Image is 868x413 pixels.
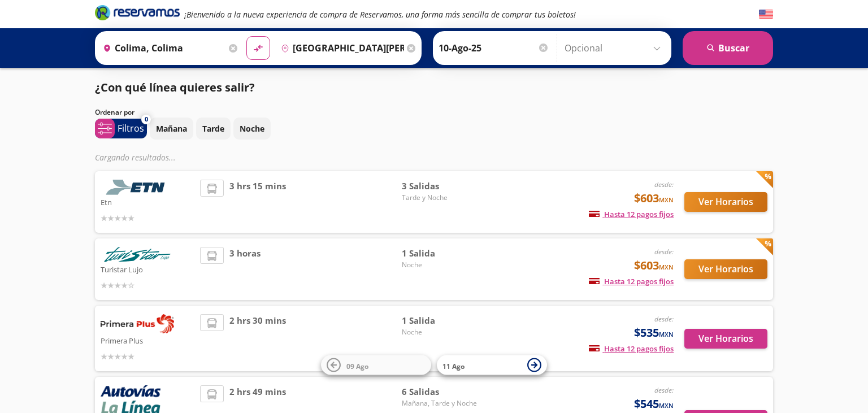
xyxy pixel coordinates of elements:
[442,361,465,371] span: 11 Ago
[95,4,180,24] a: Brand Logo
[402,193,481,203] span: Tarde y Noche
[101,195,194,208] p: Etn
[150,118,193,140] button: Mañana
[654,385,674,395] em: desde:
[156,123,187,134] p: Mañana
[589,209,674,219] span: Hasta 12 pagos fijos
[95,79,255,96] p: ¿Con qué línea quieres salir?
[321,355,431,375] button: 09 Ago
[439,34,549,62] input: Elegir Fecha
[659,330,674,338] small: MXN
[101,247,174,262] img: Turistar Lujo
[145,115,148,124] span: 0
[634,190,674,207] span: $603
[95,119,147,138] button: 0Filtros
[634,395,674,412] span: $545
[184,9,576,20] em: ¡Bienvenido a la nueva experiencia de compra de Reservamos, una forma más sencilla de comprar tus...
[759,7,773,21] button: English
[402,180,481,193] span: 3 Salidas
[233,118,271,140] button: Noche
[101,333,194,347] p: Primera Plus
[202,123,224,134] p: Tarde
[229,180,286,224] span: 3 hrs 15 mins
[276,34,404,62] input: Buscar Destino
[229,314,286,363] span: 2 hrs 30 mins
[683,31,773,65] button: Buscar
[402,327,481,337] span: Noche
[402,398,481,408] span: Mañana, Tarde y Noche
[229,247,261,292] span: 3 horas
[95,4,180,21] i: Brand Logo
[684,259,767,279] button: Ver Horarios
[101,314,174,333] img: Primera Plus
[654,314,674,324] em: desde:
[634,257,674,274] span: $603
[684,192,767,212] button: Ver Horarios
[346,361,368,371] span: 09 Ago
[634,324,674,341] span: $535
[95,152,176,163] em: Cargando resultados ...
[402,314,481,327] span: 1 Salida
[101,262,194,276] p: Turistar Lujo
[654,247,674,257] em: desde:
[402,385,481,398] span: 6 Salidas
[659,195,674,204] small: MXN
[196,118,231,140] button: Tarde
[589,344,674,354] span: Hasta 12 pagos fijos
[98,34,226,62] input: Buscar Origen
[402,260,481,270] span: Noche
[684,329,767,349] button: Ver Horarios
[95,107,134,118] p: Ordenar por
[437,355,547,375] button: 11 Ago
[101,180,174,195] img: Etn
[565,34,666,62] input: Opcional
[240,123,264,134] p: Noche
[402,247,481,260] span: 1 Salida
[654,180,674,189] em: desde:
[589,276,674,286] span: Hasta 12 pagos fijos
[118,121,144,135] p: Filtros
[659,263,674,271] small: MXN
[659,401,674,410] small: MXN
